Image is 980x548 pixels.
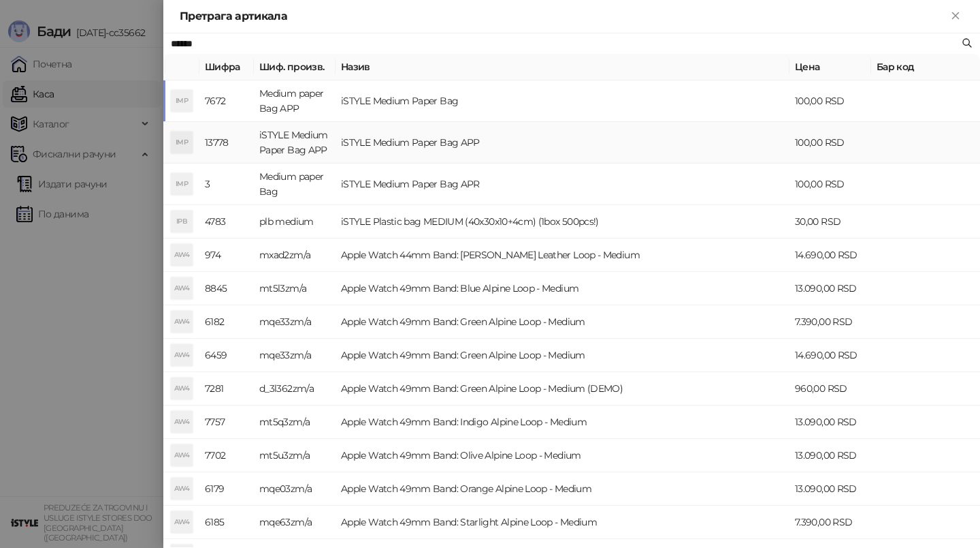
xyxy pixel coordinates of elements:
td: mqe33zm/a [254,339,336,372]
td: mt5l3zm/a [254,272,336,305]
div: AW4 [171,511,193,533]
td: 100,00 RSD [789,122,871,164]
td: 13.090,00 RSD [789,439,871,472]
td: Apple Watch 49mm Band: Green Alpine Loop - Medium (DEMO) [336,372,789,406]
th: Шифра [199,54,254,80]
th: Цена [789,54,871,80]
div: Претрага артикала [180,8,947,25]
td: 974 [199,239,254,272]
td: 3 [199,164,254,205]
td: mqe33zm/a [254,305,336,339]
th: Шиф. произв. [254,54,336,80]
td: 7.390,00 RSD [789,305,871,339]
div: AW4 [171,411,193,433]
td: mqe63zm/a [254,506,336,539]
td: 30,00 RSD [789,205,871,239]
td: 100,00 RSD [789,80,871,122]
td: Apple Watch 49mm Band: Starlight Alpine Loop - Medium [336,506,789,539]
td: 13778 [199,122,254,164]
td: 6179 [199,472,254,506]
td: iSTYLE Medium Paper Bag [336,80,789,122]
td: 6459 [199,339,254,372]
td: Apple Watch 49mm Band: Green Alpine Loop - Medium [336,305,789,339]
td: 100,00 RSD [789,164,871,205]
td: mqe03zm/a [254,472,336,506]
td: mxad2zm/a [254,239,336,272]
div: AW4 [171,344,193,366]
div: AW4 [171,277,193,299]
td: Apple Watch 49mm Band: Orange Alpine Loop - Medium [336,472,789,506]
td: 960,00 RSD [789,372,871,406]
td: 4783 [199,205,254,239]
div: AW4 [171,311,193,333]
td: Medium paper Bag [254,164,336,205]
td: mt5q3zm/a [254,406,336,439]
td: d_3l362zm/a [254,372,336,406]
td: 8845 [199,272,254,305]
div: IMP [171,132,193,153]
th: Назив [336,54,789,80]
td: 7281 [199,372,254,406]
td: Medium paper Bag APP [254,80,336,122]
td: mt5u3zm/a [254,439,336,472]
td: Apple Watch 49mm Band: Indigo Alpine Loop - Medium [336,406,789,439]
td: Apple Watch 49mm Band: Blue Alpine Loop - Medium [336,272,789,305]
th: Бар код [871,54,980,80]
td: 13.090,00 RSD [789,272,871,305]
td: 13.090,00 RSD [789,406,871,439]
div: IMP [171,90,193,112]
div: AW4 [171,478,193,500]
td: Apple Watch 49mm Band: Olive Alpine Loop - Medium [336,439,789,472]
div: AW4 [171,444,193,466]
td: 7757 [199,406,254,439]
td: 14.690,00 RSD [789,239,871,272]
td: plb medium [254,205,336,239]
div: AW4 [171,244,193,266]
td: 6182 [199,305,254,339]
div: IPB [171,211,193,232]
button: Close [947,8,964,25]
td: 7702 [199,439,254,472]
td: 14.690,00 RSD [789,339,871,372]
td: 7.390,00 RSD [789,506,871,539]
div: AW4 [171,378,193,399]
td: iSTYLE Medium Paper Bag APR [336,164,789,205]
td: Apple Watch 44mm Band: [PERSON_NAME] Leather Loop - Medium [336,239,789,272]
div: IMP [171,173,193,195]
td: iSTYLE Medium Paper Bag APP [254,122,336,164]
td: iSTYLE Plastic bag MEDIUM (40x30x10+4cm) (1box 500pcs!) [336,205,789,239]
td: 13.090,00 RSD [789,472,871,506]
td: Apple Watch 49mm Band: Green Alpine Loop - Medium [336,339,789,372]
td: iSTYLE Medium Paper Bag APP [336,122,789,164]
td: 6185 [199,506,254,539]
td: 7672 [199,80,254,122]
